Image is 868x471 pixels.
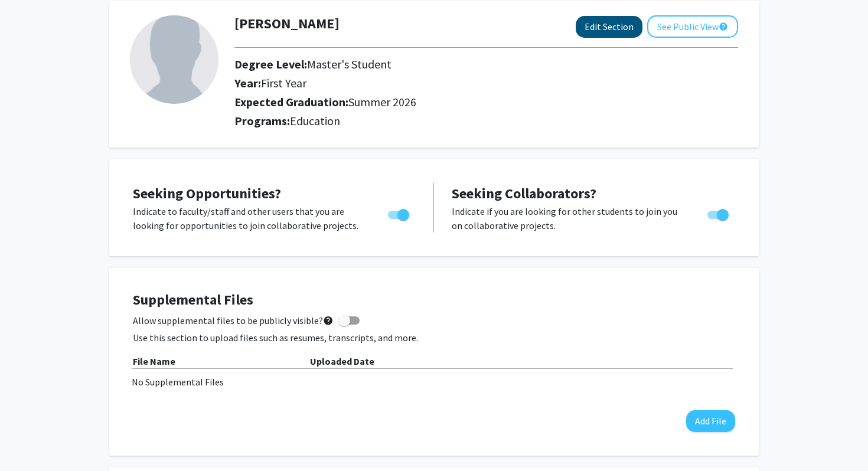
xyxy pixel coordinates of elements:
mat-icon: help [323,313,334,328]
div: No Supplemental Files [132,375,736,389]
span: Seeking Collaborators? [452,184,596,202]
div: Toggle [703,204,735,222]
h2: Expected Graduation: [234,95,681,109]
h4: Supplemental Files [133,292,735,309]
h1: [PERSON_NAME] [234,15,340,32]
mat-icon: help [719,19,728,34]
button: Edit Section [576,16,642,38]
span: Summer 2026 [348,94,416,109]
span: Education [290,113,340,128]
span: Seeking Opportunities? [133,184,281,202]
iframe: Chat [9,418,50,462]
img: Profile Picture [130,15,218,104]
span: First Year [261,76,306,90]
b: File Name [133,355,175,367]
p: Indicate to faculty/staff and other users that you are looking for opportunities to join collabor... [133,204,366,233]
h2: Programs: [234,114,738,128]
h2: Degree Level: [234,57,681,71]
button: Add File [686,410,735,432]
b: Uploaded Date [310,355,374,367]
button: See Public View [647,15,738,38]
div: Toggle [383,204,416,222]
span: Allow supplemental files to be publicly visible? [133,313,334,328]
p: Use this section to upload files such as resumes, transcripts, and more. [133,331,735,345]
span: Master's Student [307,57,391,71]
h2: Year: [234,76,681,90]
p: Indicate if you are looking for other students to join you on collaborative projects. [452,204,685,233]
